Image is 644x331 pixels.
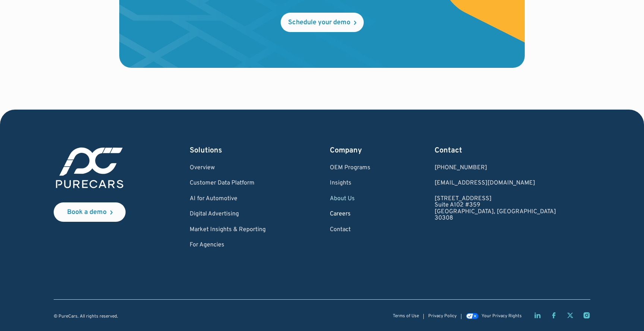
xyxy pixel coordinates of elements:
a: Privacy Policy [428,314,457,319]
div: Contact [435,145,556,156]
a: Customer Data Platform [190,180,266,187]
a: AI for Automotive [190,196,266,202]
div: Your Privacy Rights [482,314,522,319]
a: Contact [330,227,370,233]
a: LinkedIn page [534,312,541,319]
a: Your Privacy Rights [466,314,522,319]
a: Twitter X page [566,312,574,319]
a: Instagram page [583,312,590,319]
a: Insights [330,180,370,187]
a: For Agencies [190,242,266,249]
a: Book a demo [54,202,126,222]
a: About Us [330,196,370,202]
a: Schedule your demo [281,13,364,32]
div: Book a demo [67,209,107,216]
div: Schedule your demo [288,19,350,26]
a: [STREET_ADDRESS]Suite A102 #359[GEOGRAPHIC_DATA], [GEOGRAPHIC_DATA]30308 [435,196,556,222]
div: [PHONE_NUMBER] [435,165,556,171]
a: Facebook page [550,312,558,319]
a: Terms of Use [393,314,419,319]
div: Solutions [190,145,266,156]
a: Email us [435,180,556,187]
div: © PureCars. All rights reserved. [54,314,118,319]
a: OEM Programs [330,165,370,171]
img: purecars logo [54,145,126,190]
a: Digital Advertising [190,211,266,218]
a: Market Insights & Reporting [190,227,266,233]
a: Overview [190,165,266,171]
div: Company [330,145,370,156]
a: Careers [330,211,370,218]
